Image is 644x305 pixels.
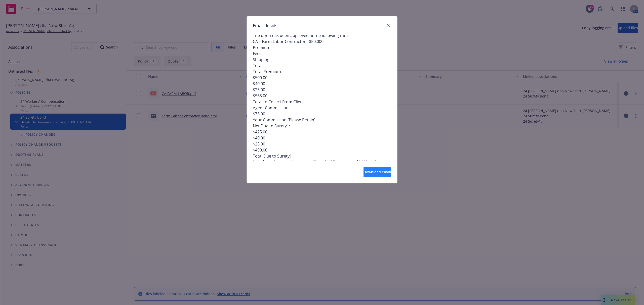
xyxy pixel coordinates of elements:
p: Premium Fees Shipping Total Total Premium: $500.00 $40.00 $25.00 $565.00 Total to Collect From Cl... [253,44,391,171]
p: CA – Farm Labor Contractor - $50,000 [253,38,391,44]
p: The bond has been approved at the following rate: [253,32,391,38]
h1: Email details [253,22,277,29]
span: Download email [364,170,391,174]
button: Download email [364,167,391,177]
a: close [385,22,391,28]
